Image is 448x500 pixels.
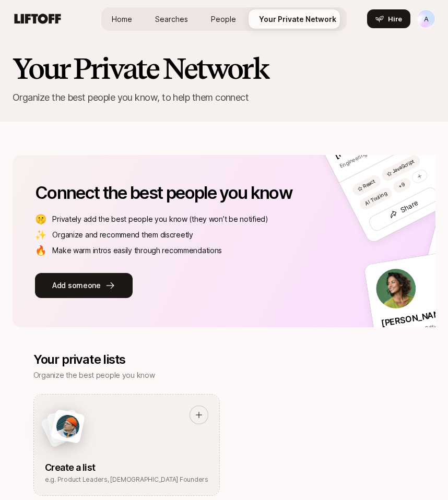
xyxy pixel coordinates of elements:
[33,352,155,367] p: Your private lists
[211,14,236,25] span: People
[52,229,193,241] p: Organize and recommend them discreetly
[391,157,416,176] p: JavaScript
[388,14,402,24] span: Hire
[35,213,46,225] p: 🤫
[54,413,81,440] img: man-with-orange-hat.png
[103,9,140,29] a: Home
[251,9,345,29] a: Your Private Network
[35,184,292,201] p: Connect the best people you know
[33,369,155,382] p: Organize the best people you know
[13,53,435,84] h2: Your Private Network
[363,189,389,208] p: AI Tooling
[386,196,421,223] span: Share
[52,213,268,225] p: Privately add the best people you know (they won’t be notified)
[259,14,336,25] span: Your Private Network
[373,266,419,312] img: My Network hero avatar 2
[424,13,429,25] p: A
[52,245,222,256] p: Make warm intros easily through recommendations
[203,9,244,29] a: People
[45,475,208,484] p: e.g. Product Leaders, [DEMOGRAPHIC_DATA] Founders
[112,14,132,25] span: Home
[147,9,196,29] a: Searches
[397,180,407,191] p: +9
[155,14,188,25] span: Searches
[35,229,46,241] p: ✨
[45,460,208,475] p: Create a list
[367,9,410,28] button: Hire
[417,9,435,28] button: A
[13,90,435,105] p: Organize the best people you know, to help them connect
[35,273,133,298] button: Add someone
[35,245,46,256] p: 🔥
[361,177,376,191] p: React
